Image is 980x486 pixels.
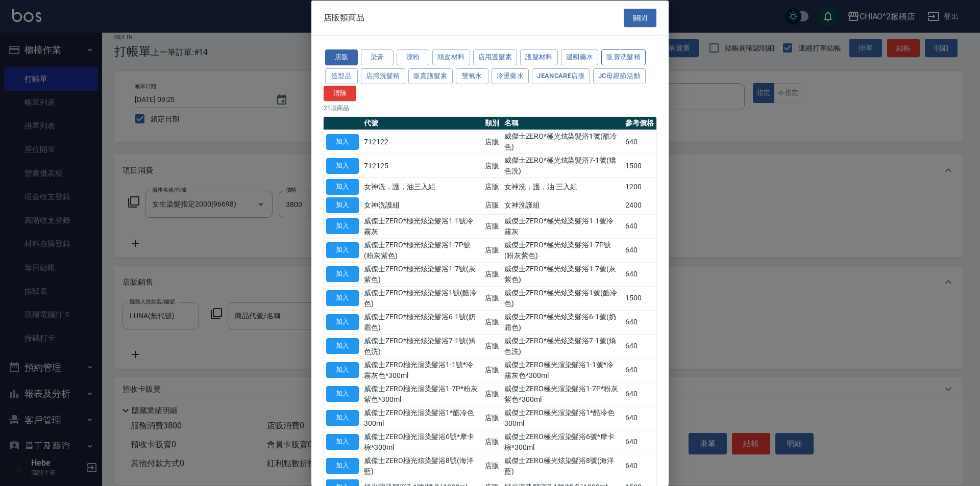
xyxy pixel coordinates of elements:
td: 640 [623,454,656,478]
td: 威傑士ZERO*極光炫染髮浴7-1號(矯色洗) [502,334,623,358]
button: 漂粉 [397,49,429,65]
button: 造型品 [325,68,358,84]
td: 威傑士ZERO*極光炫染髮浴6-1號(奶霜色) [361,310,482,334]
td: 店販 [482,262,502,286]
td: 威傑士ZERO*極光炫染髮浴1號(酷冷色) [502,286,623,310]
td: 1200 [623,177,656,196]
td: 店販 [482,358,502,382]
td: 店販 [482,286,502,310]
td: 640 [623,238,656,262]
button: 加入 [326,197,359,213]
td: 1500 [623,154,656,177]
td: 威傑士ZERO極光渲染髮浴1-7P*粉灰紫色*300ml [502,382,623,406]
td: 店販 [482,130,502,154]
td: 女神洗護組 [361,196,482,214]
button: 店販 [325,49,358,65]
td: 威傑士ZERO*極光炫染髮浴1-7號(灰紫色) [361,262,482,286]
td: 威傑士ZERO極光炫染髮浴8號(海洋藍) [361,454,482,478]
td: 威傑士ZERO*極光炫染髮浴6-1號(奶霜色) [502,310,623,334]
button: 加入 [326,314,359,330]
td: 店販 [482,454,502,478]
button: 販賣洗髮精 [601,49,646,65]
button: 加入 [326,362,359,378]
button: 冷燙藥水 [492,68,529,84]
td: 店販 [482,154,502,177]
td: 威傑士ZERO極光渲染髮浴1-1號*冷霧灰色*300ml [502,358,623,382]
span: 店販類商品 [324,12,364,22]
td: 威傑士ZERO極光炫染髮浴8號(海洋藍) [502,454,623,478]
button: 加入 [326,434,359,450]
button: 加入 [326,290,359,306]
button: 加入 [326,218,359,234]
td: 640 [623,334,656,358]
button: 加入 [326,338,359,354]
button: 加入 [326,158,359,173]
td: 女神洗護組 [502,196,623,214]
td: 威傑士ZERO極光渲染髮浴6號*摩卡棕*300ml [502,430,623,454]
td: 威傑士ZERO*極光炫染髮浴1號(酷冷色) [361,286,482,310]
td: 威傑士ZERO極光渲染髮浴1-1號*冷霧灰色*300ml [361,358,482,382]
td: 712122 [361,130,482,154]
td: 威傑士ZERO*極光炫染髮浴1-1號冷霧灰 [361,214,482,238]
td: 威傑士ZERO*極光炫染髮浴1-7P號(粉灰紫色) [502,238,623,262]
td: 女神洗，護，油三入組 [361,177,482,196]
td: 店販 [482,177,502,196]
td: 640 [623,214,656,238]
button: 店用洗髮精 [361,68,405,84]
td: 女神洗，護，油 三入組 [502,177,623,196]
td: 640 [623,358,656,382]
button: 雙氧水 [456,68,488,84]
td: 640 [623,406,656,430]
td: 威傑士ZERO*極光炫染髮浴1-1號冷霧灰 [502,214,623,238]
td: 2400 [623,196,656,214]
button: 加入 [326,134,359,149]
td: 640 [623,382,656,406]
button: JeanCare店販 [532,68,590,84]
td: 威傑士ZERO*極光炫染髮浴7-1號(矯色洗) [361,334,482,358]
button: 頭皮材料 [432,49,470,65]
td: 1500 [623,286,656,310]
button: 關閉 [624,8,656,27]
td: 威傑士ZERO*極光炫染髮浴7-1號(矯色洗) [502,154,623,177]
button: 染膏 [361,49,394,65]
td: 店販 [482,406,502,430]
td: 640 [623,262,656,286]
button: 加入 [326,410,359,426]
td: 威傑士ZERO*極光炫染髮浴1-7號(灰紫色) [502,262,623,286]
td: 店販 [482,382,502,406]
button: 護髮材料 [520,49,558,65]
button: 清除 [324,85,356,101]
td: 店販 [482,334,502,358]
td: 店販 [482,196,502,214]
p: 21 項商品 [324,104,656,113]
button: 販賣護髮素 [408,68,453,84]
td: 640 [623,310,656,334]
td: 威傑士ZERO*極光炫染髮浴1-7P號(粉灰紫色) [361,238,482,262]
button: 溫朔藥水 [561,49,599,65]
td: 640 [623,130,656,154]
td: 威傑士ZERO極光渲染髮浴6號*摩卡棕*300ml [361,430,482,454]
th: 類別 [482,117,502,130]
td: 威傑士ZERO極光渲染髮浴1*酷冷色300ml [361,406,482,430]
td: 威傑士ZERO*極光炫染髮浴1號(酷冷色) [502,130,623,154]
td: 店販 [482,214,502,238]
th: 名稱 [502,117,623,130]
button: 加入 [326,386,359,402]
td: 威傑士ZERO極光渲染髮浴1-7P*粉灰紫色*300ml [361,382,482,406]
td: 店販 [482,430,502,454]
button: 加入 [326,179,359,195]
td: 店販 [482,310,502,334]
td: 640 [623,430,656,454]
th: 參考價格 [623,117,656,130]
button: JC母親節活動 [593,68,646,84]
td: 店販 [482,238,502,262]
button: 加入 [326,458,359,474]
th: 代號 [361,117,482,130]
td: 威傑士ZERO極光渲染髮浴1*酷冷色300ml [502,406,623,430]
button: 加入 [326,266,359,282]
td: 712125 [361,154,482,177]
button: 店用護髮素 [473,49,518,65]
button: 加入 [326,242,359,258]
